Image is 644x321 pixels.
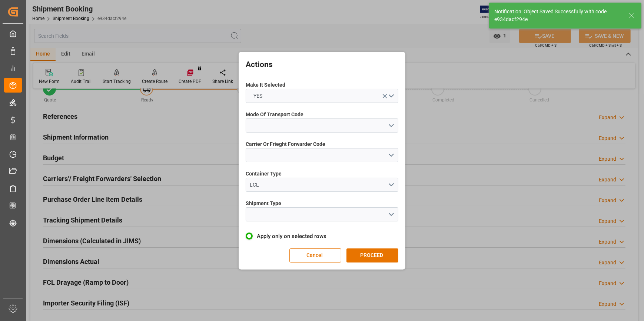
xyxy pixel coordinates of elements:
[250,181,388,189] div: LCL
[250,92,266,100] span: YES
[246,200,281,207] span: Shipment Type
[246,81,285,89] span: Make It Selected
[246,170,282,178] span: Container Type
[246,148,398,162] button: open menu
[246,111,303,118] span: Mode Of Transport Code
[246,118,398,133] button: open menu
[246,89,398,103] button: open menu
[494,8,622,23] div: Notification: Object Saved Successfully with code e934dacf294e
[246,59,398,71] h2: Actions
[246,178,398,192] button: open menu
[246,140,325,148] span: Carrier Or Frieght Forwarder Code
[289,248,341,263] button: Cancel
[346,248,398,263] button: PROCEED
[246,207,398,221] button: open menu
[246,232,398,241] label: Apply only on selected rows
